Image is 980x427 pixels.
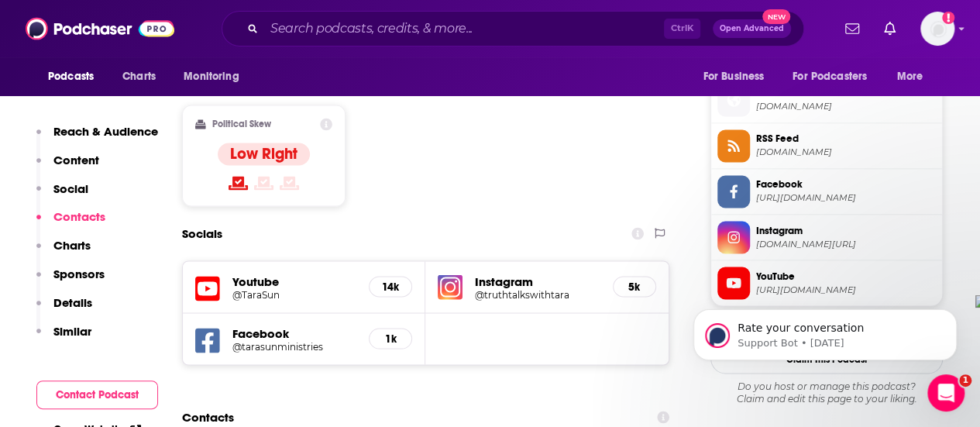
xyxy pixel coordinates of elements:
a: Show notifications dropdown [878,15,902,42]
span: New [762,9,790,24]
div: Claim and edit this page to your liking. [710,380,943,405]
button: open menu [173,62,259,91]
h5: Youtube [232,274,356,288]
a: Instagram[DOMAIN_NAME][URL] [717,221,936,253]
span: https://www.facebook.com/tarasunministries [756,192,936,204]
a: Facebook[URL][DOMAIN_NAME] [717,175,936,208]
iframe: Intercom live chat [927,374,965,412]
button: Contact Podcast [36,381,158,409]
a: @truthtalkswithtara [475,288,600,300]
img: Podchaser - Follow, Share and Rate Podcasts [26,14,174,43]
button: open menu [782,62,889,91]
span: Logged in as amandawoods [920,12,954,46]
p: Content [53,153,99,167]
p: Details [53,295,92,310]
span: 1 [959,374,971,387]
p: Charts [53,238,91,253]
span: Podcasts [48,66,94,88]
img: iconImage [438,274,462,299]
a: Show notifications dropdown [839,15,865,42]
span: Monitoring [184,66,239,88]
button: open menu [886,62,943,91]
span: Charts [122,66,156,88]
span: YouTube [756,269,936,283]
a: @TaraSun [232,288,356,300]
h2: Socials [182,219,222,248]
h4: Low Right [230,144,297,164]
button: Sponsors [36,267,105,295]
span: More [897,66,923,88]
iframe: Intercom notifications message [670,277,980,385]
span: RSS Feed [756,132,936,146]
span: Ctrl K [664,19,700,39]
p: Social [53,181,88,196]
button: Details [36,295,92,324]
h5: 1k [382,332,399,345]
a: Charts [112,62,165,91]
p: Contacts [53,209,105,224]
span: Instagram [756,223,936,237]
img: User Profile [920,12,954,46]
button: open menu [37,62,114,91]
p: Similar [53,324,91,339]
a: @tarasunministries [232,340,356,352]
h5: Facebook [232,325,356,340]
h5: 14k [382,280,399,293]
a: RSS Feed[DOMAIN_NAME] [717,129,936,162]
button: Reach & Audience [36,124,158,153]
button: Show profile menu [920,12,954,46]
p: Sponsors [53,267,105,281]
div: Search podcasts, credits, & more... [222,11,804,46]
a: Official Website[DOMAIN_NAME] [717,84,936,116]
button: Charts [36,238,91,267]
button: Social [36,181,88,210]
h2: Political Skew [212,119,271,129]
span: Do you host or manage this podcast? [710,380,943,392]
button: Open AdvancedNew [713,19,791,38]
a: YouTube[URL][DOMAIN_NAME] [717,267,936,299]
button: open menu [692,62,783,91]
span: feeds.megaphone.fm [756,146,936,158]
svg: Add a profile image [942,12,954,24]
h5: 5k [626,280,643,293]
input: Search podcasts, credits, & more... [264,16,664,41]
button: Contacts [36,209,105,238]
button: Content [36,153,99,181]
span: tarasunministries.com [756,101,936,112]
span: Open Advanced [720,25,784,33]
span: For Podcasters [793,66,867,88]
button: Similar [36,324,91,353]
span: For Business [703,66,764,88]
p: Reach & Audience [53,124,158,139]
h5: Instagram [475,274,600,288]
span: instagram.com/truthtalkswithtara [756,238,936,250]
span: Facebook [756,177,936,191]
